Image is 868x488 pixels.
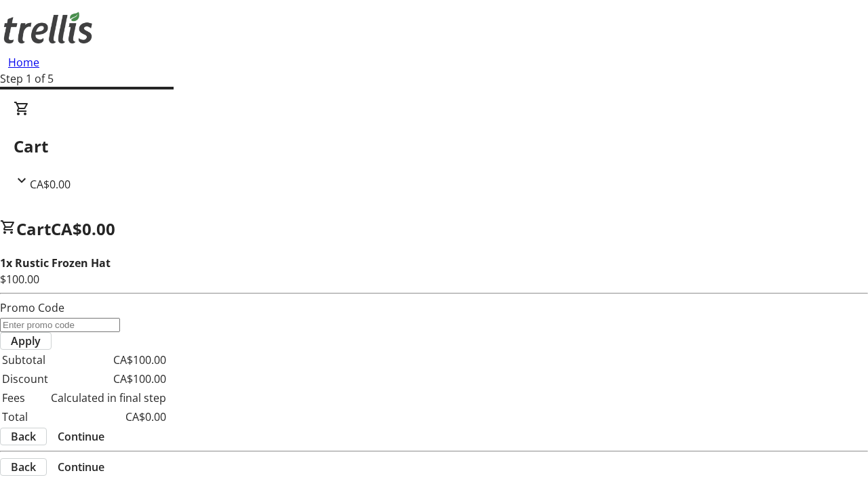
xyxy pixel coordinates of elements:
[50,370,167,388] td: CA$100.00
[47,428,115,445] button: Continue
[58,428,104,445] span: Continue
[1,370,49,388] td: Discount
[50,408,167,426] td: CA$0.00
[51,218,115,240] span: CA$0.00
[47,459,115,475] button: Continue
[11,333,41,349] span: Apply
[50,351,167,369] td: CA$100.00
[11,459,36,475] span: Back
[50,389,167,407] td: Calculated in final step
[1,389,49,407] td: Fees
[1,408,49,426] td: Total
[30,177,71,192] span: CA$0.00
[16,218,51,240] span: Cart
[14,100,854,192] div: CartCA$0.00
[58,459,104,475] span: Continue
[1,351,49,369] td: Subtotal
[11,428,36,445] span: Back
[14,134,854,159] h2: Cart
